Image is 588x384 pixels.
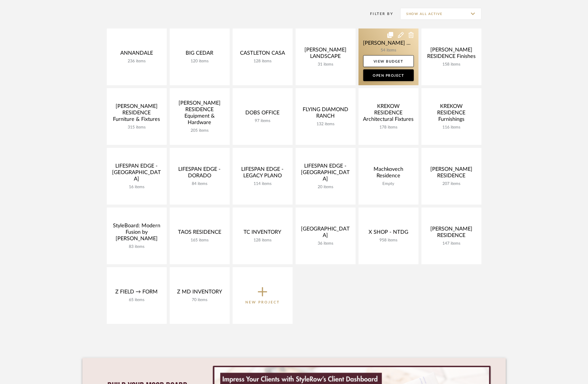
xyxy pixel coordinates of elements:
div: [PERSON_NAME] RESIDENCE Equipment & Hardware [174,100,225,128]
div: Z FIELD → FORM [111,289,162,298]
button: New Project [233,267,293,324]
div: 207 items [426,181,477,186]
div: Filter By [363,11,394,17]
div: 958 items [363,238,414,243]
div: [PERSON_NAME] LANDSCAPE [300,47,351,62]
div: Z MD INVENTORY [174,289,225,298]
div: LIFESPAN EDGE - DORADO [174,166,225,181]
div: 114 items [237,181,288,186]
div: TAOS RESIDENCE [174,229,225,238]
div: 128 items [237,59,288,64]
div: 16 items [111,185,162,190]
div: 205 items [174,128,225,133]
div: TC INVENTORY [237,229,288,238]
div: 120 items [174,59,225,64]
div: ANNANDALE [111,50,162,59]
a: Open Project [363,69,414,81]
div: BIG CEDAR [174,50,225,59]
div: 70 items [174,298,225,303]
div: [PERSON_NAME] RESIDENCE Finishes [426,47,477,62]
div: 83 items [111,244,162,249]
div: Empty [363,181,414,186]
div: 147 items [426,241,477,246]
div: LIFESPAN EDGE - [GEOGRAPHIC_DATA] [300,163,351,185]
div: 31 items [300,62,351,67]
div: LIFESPAN EDGE - LEGACY PLANO [237,166,288,181]
div: KREKOW RESIDENCE Architectural Fixtures [363,103,414,125]
div: [PERSON_NAME] RESIDENCE [426,166,477,181]
div: [PERSON_NAME] RESIDENCE [426,226,477,241]
div: 178 items [363,125,414,130]
div: 65 items [111,298,162,303]
div: CASTLETON CASA [237,50,288,59]
div: KREKOW RESIDENCE Furnishings [426,103,477,125]
div: 84 items [174,181,225,186]
div: 236 items [111,59,162,64]
div: StyleBoard: Modern Fusion by [PERSON_NAME] [111,223,162,244]
div: X SHOP - NTDG [363,229,414,238]
div: 116 items [426,125,477,130]
div: 36 items [300,241,351,246]
a: View Budget [363,55,414,67]
div: Machkovech Residence [363,166,414,181]
div: LIFESPAN EDGE - [GEOGRAPHIC_DATA] [111,163,162,185]
div: DOBS OFFICE [237,110,288,118]
div: FLYING DIAMOND RANCH [300,106,351,122]
div: [PERSON_NAME] RESIDENCE Furniture & Fixtures [111,103,162,125]
div: 158 items [426,62,477,67]
div: 165 items [174,238,225,243]
div: 315 items [111,125,162,130]
p: New Project [245,299,280,305]
div: 97 items [237,118,288,123]
div: [GEOGRAPHIC_DATA] [300,226,351,241]
div: 20 items [300,185,351,190]
div: 132 items [300,122,351,127]
div: 128 items [237,238,288,243]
